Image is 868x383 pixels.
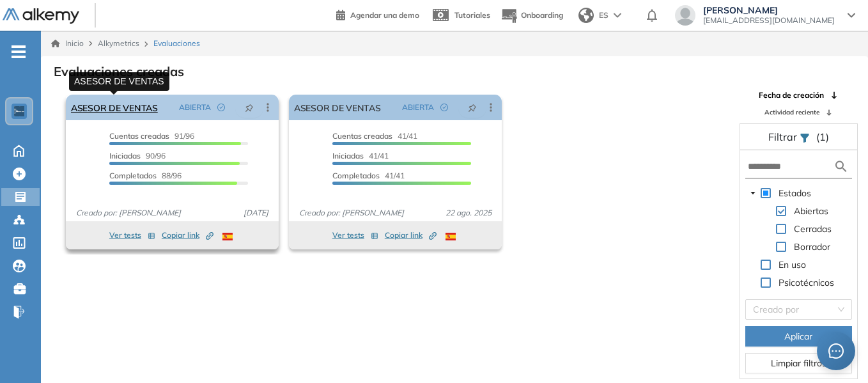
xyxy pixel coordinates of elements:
button: Limpiar filtros [745,353,852,373]
a: Agendar una demo [336,6,419,22]
span: ABIERTA [179,102,211,113]
span: Alkymetrics [98,38,139,48]
button: Copiar link [385,228,437,243]
span: Cerradas [794,223,832,235]
button: Ver tests [332,228,378,243]
span: Psicotécnicos [779,277,834,288]
span: [DATE] [238,207,274,219]
span: Borrador [791,239,833,254]
span: Abiertas [791,203,831,219]
span: check-circle [217,104,225,111]
a: ASESOR DE VENTAS [294,95,381,120]
span: check-circle [440,104,448,111]
span: Borrador [794,241,830,253]
span: pushpin [245,102,254,113]
button: pushpin [235,97,263,118]
img: arrow [614,13,621,18]
span: 88/96 [109,171,182,180]
button: Ver tests [109,228,155,243]
span: Copiar link [385,230,437,241]
span: Psicotécnicos [776,275,837,290]
span: Abiertas [794,205,828,217]
img: search icon [833,159,849,175]
span: pushpin [468,102,477,113]
span: Limpiar filtros [771,356,826,370]
span: 41/41 [332,171,405,180]
a: ASESOR DE VENTAS [71,95,158,120]
span: En uso [776,257,809,272]
img: world [578,8,594,23]
span: Cuentas creadas [332,131,392,141]
span: (1) [816,129,829,145]
span: ABIERTA [402,102,434,113]
img: https://assets.alkemy.org/workspaces/1802/d452bae4-97f6-47ab-b3bf-1c40240bc960.jpg [14,106,24,116]
span: Estados [776,185,814,201]
span: Tutoriales [454,10,490,20]
i: - [12,51,26,53]
span: Cuentas creadas [109,131,169,141]
button: Onboarding [500,2,563,29]
span: message [828,343,844,359]
span: En uso [779,259,806,270]
img: Logo [3,8,79,24]
span: Estados [779,187,811,199]
span: 22 ago. 2025 [440,207,497,219]
span: 91/96 [109,131,194,141]
span: Copiar link [162,230,213,241]
span: Completados [109,171,157,180]
span: Cerradas [791,221,834,237]
span: Agendar una demo [350,10,419,20]
h3: Evaluaciones creadas [54,64,184,79]
span: 90/96 [109,151,166,160]
span: Creado por: [PERSON_NAME] [294,207,409,219]
span: Filtrar [768,130,800,143]
img: ESP [222,233,233,240]
span: ES [599,10,608,21]
span: Iniciadas [332,151,364,160]
button: pushpin [458,97,486,118]
button: Aplicar [745,326,852,347]
span: Creado por: [PERSON_NAME] [71,207,186,219]
span: Evaluaciones [153,38,200,49]
span: Completados [332,171,380,180]
span: [PERSON_NAME] [703,5,835,15]
span: [EMAIL_ADDRESS][DOMAIN_NAME] [703,15,835,26]
span: 41/41 [332,151,389,160]
span: Iniciadas [109,151,141,160]
span: Actividad reciente [764,107,819,117]
button: Copiar link [162,228,213,243]
span: Fecha de creación [759,90,824,101]
span: caret-down [750,190,756,196]
span: Aplicar [784,329,812,343]
div: ASESOR DE VENTAS [69,72,169,91]
img: ESP [446,233,456,240]
a: Inicio [51,38,84,49]
span: Onboarding [521,10,563,20]
span: 41/41 [332,131,417,141]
